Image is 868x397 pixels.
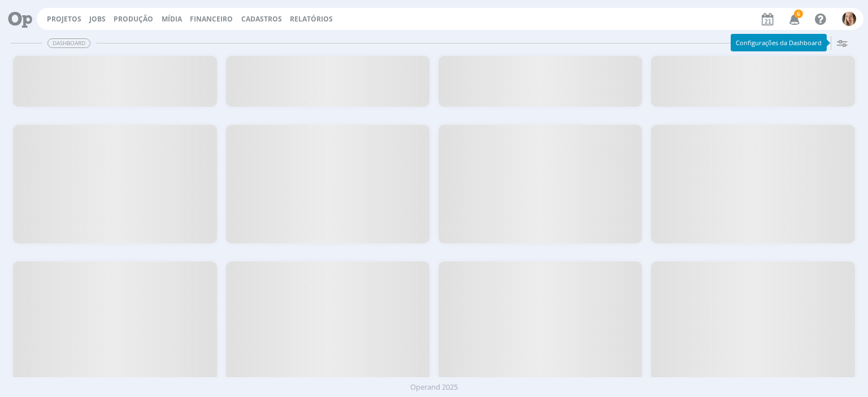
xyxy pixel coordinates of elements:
a: Produção [114,14,153,24]
button: Relatórios [287,15,336,24]
button: Projetos [44,15,85,24]
button: T [841,9,857,29]
a: Mídia [162,14,182,24]
button: Financeiro [186,15,236,24]
div: Configurações da Dashboard [731,34,827,51]
a: Financeiro [190,14,233,24]
span: Cadastros [241,14,282,24]
button: Produção [110,15,157,24]
button: 6 [782,9,805,29]
a: Projetos [47,14,81,24]
span: Dashboard [47,38,90,48]
span: 6 [794,10,803,18]
img: T [842,12,856,26]
button: Mídia [158,15,185,24]
button: Cadastros [238,15,285,24]
a: Relatórios [290,14,333,24]
a: Jobs [89,14,106,24]
button: Jobs [86,15,109,24]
